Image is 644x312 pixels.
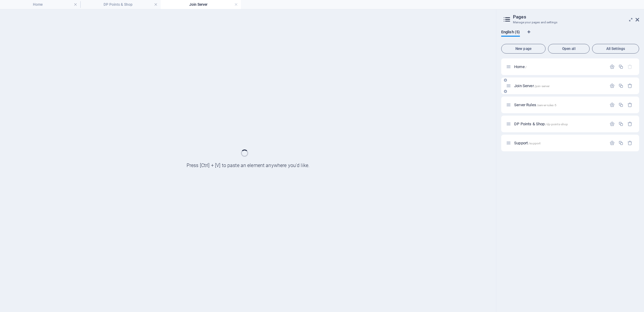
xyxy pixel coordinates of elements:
div: Settings [610,83,615,88]
div: Duplicate [618,121,623,126]
span: /dp-points-shop [545,123,568,126]
div: Duplicate [618,64,623,69]
div: The startpage cannot be deleted [627,64,633,69]
span: Join Server [514,84,549,88]
div: Remove [627,83,633,88]
div: Settings [610,140,615,146]
span: Open all [551,47,587,51]
div: DP Points & Shop/dp-points-shop [512,122,607,126]
span: /server-rules-5 [537,103,556,107]
span: /join-server [534,84,550,88]
span: /support [528,142,540,145]
div: Duplicate [618,83,623,88]
button: Open all [548,44,590,54]
span: Server Rules [514,103,556,107]
div: Duplicate [618,102,623,107]
div: Remove [627,102,633,107]
div: Support/support [512,141,607,145]
div: Join Server/join-server [512,84,607,88]
div: Server Rules/server-rules-5 [512,103,607,107]
div: Remove [627,140,633,146]
span: / [525,65,527,69]
span: Click to open page [514,141,540,145]
div: Remove [627,121,633,126]
span: New page [504,47,543,51]
span: Click to open page [514,64,527,69]
span: English (5) [501,28,520,37]
span: All Settings [595,47,636,51]
h4: DP Points & Shop [80,1,161,8]
h3: Manage your pages and settings [513,20,627,25]
div: Settings [610,102,615,107]
div: Home/ [512,65,607,69]
button: All Settings [592,44,639,54]
div: Duplicate [618,140,623,146]
button: New page [501,44,546,54]
h2: Pages [513,14,639,20]
h4: Join Server [161,1,241,8]
div: Language Tabs [501,30,639,41]
div: Settings [610,64,615,69]
span: Click to open page [514,122,568,126]
div: Settings [610,121,615,126]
